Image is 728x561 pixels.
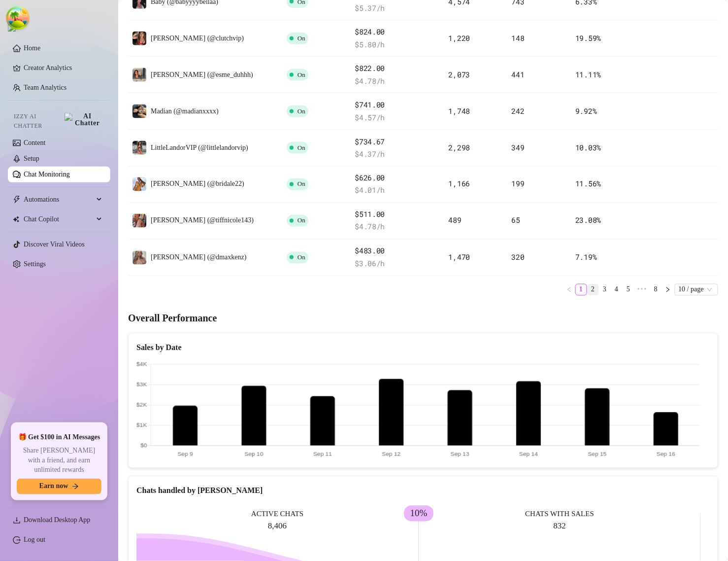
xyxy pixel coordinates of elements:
a: 2 [588,284,598,295]
a: 5 [623,284,634,295]
span: $ 5.37 /h [355,2,441,14]
span: On [298,254,305,261]
span: 199 [512,179,525,189]
a: 3 [599,284,610,295]
span: On [298,180,305,188]
span: ••• [634,284,650,296]
span: 11.11 % [575,70,601,79]
span: [PERSON_NAME] (@clutchvip) [151,35,244,42]
img: AI Chatter [65,113,102,127]
img: CARMELA (@clutchvip) [132,32,146,45]
span: 10 / page [679,284,714,295]
span: 320 [512,252,525,262]
span: $ 3.06 /h [355,258,441,270]
span: right [665,287,671,293]
h4: Overall Performance [128,312,718,325]
button: left [563,284,575,296]
a: Home [24,44,40,52]
div: Page Size [675,284,718,296]
span: 23.08 % [575,215,601,225]
span: 1,220 [449,33,470,43]
a: 1 [576,284,587,295]
span: $ 4.57 /h [355,112,441,124]
span: [PERSON_NAME] (@esme_duhhh) [151,71,253,78]
span: 441 [512,70,525,79]
img: Kenzie (@dmaxkenz) [132,251,146,265]
span: 1,166 [449,179,470,189]
span: 11.56 % [575,179,601,189]
span: 19.59 % [575,33,601,43]
span: LittleLandorVIP (@littlelandorvip) [151,144,248,151]
a: Discover Viral Videos [24,241,85,248]
img: Brianna (@bridale22) [132,177,146,191]
span: $ 4.01 /h [355,185,441,197]
img: LittleLandorVIP (@littlelandorvip) [132,141,146,155]
img: Madian (@madianxxxx) [132,105,146,118]
span: $ 4.78 /h [355,221,441,233]
span: $ 4.37 /h [355,148,441,160]
span: On [298,71,305,78]
li: Next 5 Pages [634,284,650,296]
span: 349 [512,142,525,152]
li: Next Page [662,284,674,296]
span: 🎁 Get $100 in AI Messages [18,432,100,442]
li: 2 [587,284,599,296]
div: Sales by Date [136,342,710,354]
span: $ 5.80 /h [355,39,441,51]
span: Share [PERSON_NAME] with a friend, and earn unlimited rewards [17,446,101,475]
span: 2,073 [449,70,470,79]
li: 3 [599,284,611,296]
a: Chat Monitoring [24,171,70,178]
span: 9.92 % [575,106,597,116]
span: 489 [449,215,462,225]
span: Chat Copilot [24,211,94,227]
span: $822.00 [355,63,441,74]
span: arrow-right [72,483,79,490]
li: 1 [575,284,587,296]
a: Log out [24,536,45,544]
span: $626.00 [355,173,441,184]
a: Creator Analytics [24,60,102,76]
button: Earn nowarrow-right [17,479,101,494]
span: 7.19 % [575,252,597,262]
span: $824.00 [355,26,441,38]
img: Chat Copilot [13,216,19,223]
span: 10.03 % [575,142,601,152]
a: 8 [651,284,662,295]
span: $511.00 [355,209,441,221]
button: right [662,284,674,296]
span: [PERSON_NAME] (@bridale22) [151,180,244,188]
li: 4 [611,284,623,296]
span: On [298,144,305,151]
span: $741.00 [355,99,441,111]
span: 1,748 [449,106,470,116]
span: Earn now [39,483,68,491]
span: $ 4.78 /h [355,75,441,87]
span: 2,298 [449,142,470,152]
span: 65 [512,215,520,225]
span: Madian (@madianxxxx) [151,107,219,115]
span: On [298,217,305,224]
a: Settings [24,260,46,268]
a: Setup [24,155,39,162]
li: 5 [623,284,634,296]
img: Esmeralda (@esme_duhhh) [132,68,146,82]
span: Download Desktop App [24,517,90,524]
span: $734.67 [355,136,441,148]
span: download [13,517,21,525]
div: Chats handled by [PERSON_NAME] [136,485,710,497]
a: Team Analytics [24,84,66,91]
li: Previous Page [563,284,575,296]
span: Izzy AI Chatter [14,112,61,131]
img: Tiffany (@tiffnicole143) [132,214,146,228]
span: 1,470 [449,252,470,262]
a: 4 [611,284,622,295]
span: On [298,107,305,115]
span: 148 [512,33,525,43]
span: On [298,35,305,42]
li: 8 [650,284,662,296]
span: 242 [512,106,525,116]
a: Content [24,139,45,146]
span: $483.00 [355,245,441,257]
button: Open Tanstack query devtools [8,8,28,28]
